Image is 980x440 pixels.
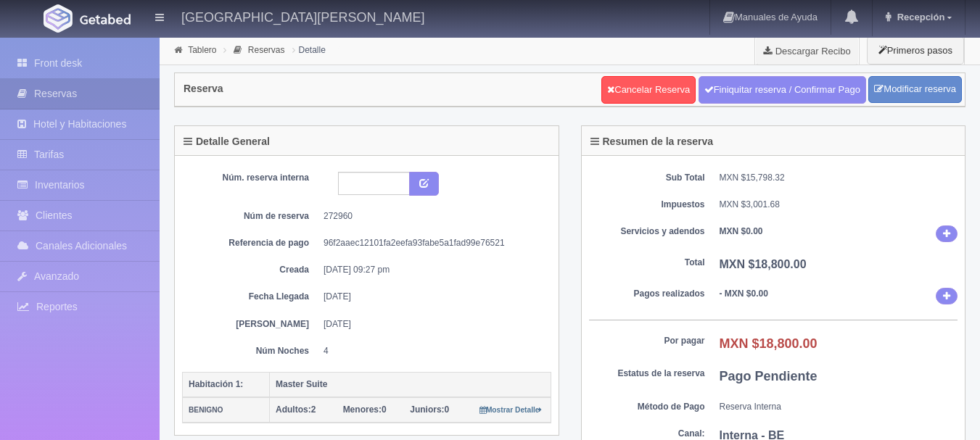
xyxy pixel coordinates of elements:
h4: Detalle General [184,136,270,147]
button: Primeros pasos [867,36,964,65]
b: Pago Pendiente [720,369,818,383]
dt: Por pagar [589,335,705,347]
dt: Impuestos [589,199,705,211]
a: Reservas [248,45,285,55]
a: Descargar Recibo [755,36,859,65]
b: MXN $18,800.00 [720,336,818,351]
h4: Reserva [184,83,223,94]
dd: [DATE] [324,291,540,303]
img: Getabed [80,14,131,25]
a: Tablero [188,45,216,55]
img: Getabed [44,4,73,33]
dt: Creada [193,264,309,276]
span: 0 [343,404,387,415]
strong: Adultos: [276,404,311,415]
b: MXN $18,800.00 [720,258,807,270]
dd: MXN $3,001.68 [720,199,958,211]
strong: Menores: [343,404,382,415]
dt: Sub Total [589,172,705,184]
dd: MXN $15,798.32 [720,172,958,184]
dd: [DATE] 09:27 pm [324,264,540,276]
dt: Canal: [589,428,705,440]
b: - MXN $0.00 [720,289,768,299]
h4: Resumen de la reserva [590,136,714,147]
dt: Estatus de la reserva [589,368,705,380]
dt: Total [589,257,705,269]
b: Habitación 1: [189,379,243,389]
a: Modificar reserva [868,76,962,103]
a: Finiquitar reserva / Confirmar Pago [699,76,866,104]
dt: Método de Pago [589,401,705,413]
dt: [PERSON_NAME] [193,318,309,331]
dd: 4 [324,345,540,357]
li: Detalle [289,43,329,57]
dd: 96f2aaec12101fa2eefa93fabe5a1fad99e76521 [324,237,540,249]
dt: Referencia de pago [193,237,309,249]
dt: Servicios y adendos [589,225,705,238]
dd: 272960 [324,210,540,223]
strong: Juniors: [410,404,444,415]
span: 0 [410,404,449,415]
dd: [DATE] [324,318,540,331]
small: Mostrar Detalle [479,406,543,414]
dd: Reserva Interna [720,401,958,413]
dt: Pagos realizados [589,288,705,300]
a: Cancelar Reserva [601,76,696,104]
th: Master Suite [270,372,551,397]
a: Mostrar Detalle [479,404,543,415]
dt: Núm Noches [193,345,309,357]
small: BENIGNO [189,406,223,414]
dt: Fecha Llegada [193,291,309,303]
span: Recepción [894,12,945,22]
span: 2 [276,404,316,415]
dt: Núm de reserva [193,210,309,223]
h4: [GEOGRAPHIC_DATA][PERSON_NAME] [181,7,424,25]
b: MXN $0.00 [720,226,763,236]
dt: Núm. reserva interna [193,172,309,184]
